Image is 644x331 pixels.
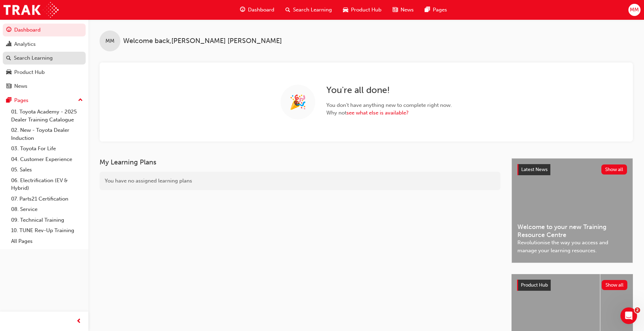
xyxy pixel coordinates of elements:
[8,215,86,226] a: 09. Technical Training
[6,69,11,76] span: car-icon
[100,172,500,190] div: You have no assigned learning plans
[512,158,633,263] a: Latest NewsShow allWelcome to your new Training Resource CentreRevolutionise the way you access a...
[3,22,86,94] button: DashboardAnalyticsSearch LearningProduct HubNews
[3,52,86,65] a: Search Learning
[620,307,637,324] iframe: Intercom live chat
[326,101,452,109] span: You don ' t have anything new to complete right now.
[326,109,452,117] span: Why not
[401,6,414,14] span: News
[8,236,86,247] a: All Pages
[3,94,86,107] button: Pages
[393,6,398,14] span: news-icon
[517,223,627,239] span: Welcome to your new Training Resource Centre
[234,3,280,17] a: guage-iconDashboard
[346,110,409,116] a: see what else is available?
[8,164,86,175] a: 05. Sales
[78,96,83,105] span: up-icon
[521,282,548,288] span: Product Hub
[6,97,11,104] span: pages-icon
[100,158,500,166] h3: My Learning Plans
[8,225,86,236] a: 10. TUNE Rev-Up Training
[8,125,86,143] a: 02. New - Toyota Dealer Induction
[280,3,337,17] a: search-iconSearch Learning
[635,307,640,313] span: 2
[630,6,639,14] span: MM
[628,4,641,16] button: MM
[6,41,11,48] span: chart-icon
[285,6,290,14] span: search-icon
[8,143,86,154] a: 03. Toyota For Life
[76,317,81,326] span: prev-icon
[123,37,282,45] span: Welcome back , [PERSON_NAME] [PERSON_NAME]
[14,40,36,48] div: Analytics
[343,6,348,14] span: car-icon
[517,280,627,291] a: Product HubShow all
[8,194,86,204] a: 07. Parts21 Certification
[326,85,452,96] h2: You ' re all done!
[105,37,114,45] span: MM
[3,80,86,93] a: News
[6,83,11,90] span: news-icon
[248,6,274,14] span: Dashboard
[3,38,86,51] a: Analytics
[8,107,86,125] a: 01. Toyota Academy - 2025 Dealer Training Catalogue
[601,164,627,175] button: Show all
[8,175,86,194] a: 06. Electrification (EV & Hybrid)
[14,96,28,104] div: Pages
[351,6,381,14] span: Product Hub
[14,54,53,62] div: Search Learning
[3,24,86,36] a: Dashboard
[433,6,447,14] span: Pages
[8,204,86,215] a: 08. Service
[240,6,245,14] span: guage-icon
[6,55,11,61] span: search-icon
[14,82,27,90] div: News
[289,98,307,106] span: 🎉
[6,27,11,33] span: guage-icon
[517,164,627,175] a: Latest NewsShow all
[337,3,387,17] a: car-iconProduct Hub
[293,6,332,14] span: Search Learning
[521,167,548,172] span: Latest News
[14,68,45,76] div: Product Hub
[602,280,628,290] button: Show all
[425,6,430,14] span: pages-icon
[3,2,59,18] img: Trak
[387,3,419,17] a: news-iconNews
[3,66,86,79] a: Product Hub
[419,3,453,17] a: pages-iconPages
[8,154,86,165] a: 04. Customer Experience
[517,239,627,254] span: Revolutionise the way you access and manage your learning resources.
